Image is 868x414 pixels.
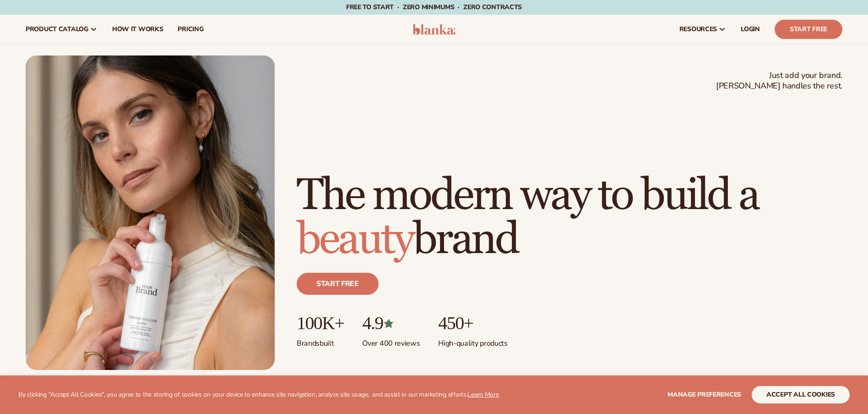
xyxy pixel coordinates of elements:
[667,386,741,403] button: Manage preferences
[346,3,522,11] span: Free to start · ZERO minimums · ZERO contracts
[667,390,741,399] span: Manage preferences
[178,26,203,33] span: pricing
[733,15,767,44] a: LOGIN
[438,313,507,333] p: 450+
[297,333,344,348] p: Brands built
[170,15,211,44] a: pricing
[297,213,413,266] span: beauty
[438,333,507,348] p: High-quality products
[362,313,420,333] p: 4.9
[362,333,420,348] p: Over 400 reviews
[775,20,842,39] a: Start Free
[741,26,760,33] span: LOGIN
[752,386,850,403] button: accept all cookies
[716,70,842,92] span: Just add your brand. [PERSON_NAME] handles the rest.
[467,390,499,399] a: Learn More
[297,174,842,262] h1: The modern way to build a brand
[18,15,105,44] a: product catalog
[297,273,379,295] a: Start free
[112,26,163,33] span: How It Works
[672,15,733,44] a: resources
[26,26,88,33] span: product catalog
[105,15,171,44] a: How It Works
[679,26,717,33] span: resources
[412,24,456,35] img: logo
[18,391,499,399] p: By clicking "Accept All Cookies", you agree to the storing of cookies on your device to enhance s...
[26,55,275,370] img: Female holding tanning mousse.
[297,313,344,333] p: 100K+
